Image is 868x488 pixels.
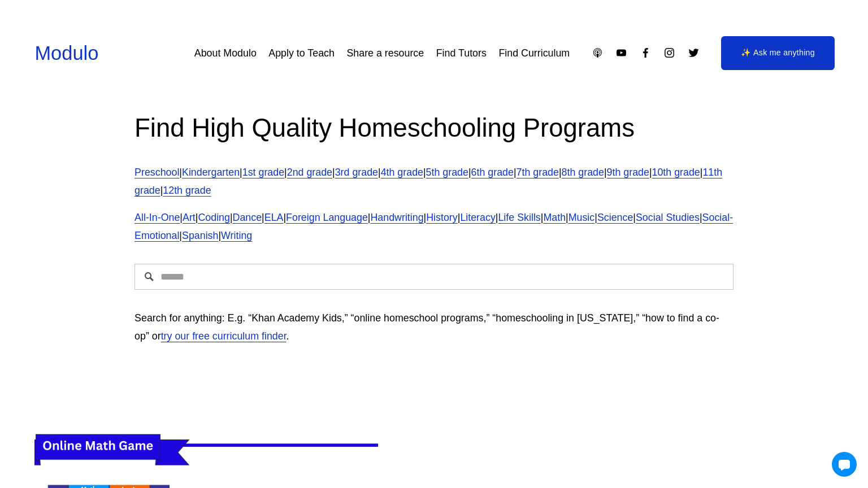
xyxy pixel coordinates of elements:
[335,167,378,178] a: 3rd grade
[134,309,734,345] p: Search for anything: E.g. “Khan Academy Kids,” “online homeschool programs,” “homeschooling in [U...
[498,43,570,63] a: Find Curriculum
[652,167,700,178] a: 10th grade
[182,167,240,178] a: Kindergarten
[264,212,284,223] a: ELA
[607,167,649,178] a: 9th grade
[134,208,734,245] p: | | | | | | | | | | | | | | | |
[688,47,700,59] a: Twitter
[517,167,559,178] a: 7th grade
[543,212,566,223] a: Math
[198,212,230,223] a: Coding
[663,47,675,59] a: Instagram
[134,111,734,145] h2: Find High Quality Homeschooling Programs
[221,230,252,241] a: Writing
[460,212,495,223] a: Literacy
[592,47,604,59] a: Apple Podcasts
[163,185,211,196] a: 12th grade
[34,42,98,64] a: Modulo
[134,163,734,199] p: | | | | | | | | | | | | |
[134,212,180,223] a: All-In-One
[370,212,423,223] a: Handwriting
[161,330,287,342] a: try our free curriculum finder
[597,212,633,223] a: Science
[615,47,627,59] a: YouTube
[242,167,284,178] a: 1st grade
[194,43,257,63] a: About Modulo
[134,167,722,196] a: 11th grade
[636,212,700,223] a: Social Studies
[498,212,540,223] a: Life Skills
[134,167,179,178] a: Preschool
[286,212,368,223] a: Foreign Language
[182,230,218,241] a: Spanish
[640,47,652,59] a: Facebook
[721,36,835,69] a: ✨ Ask me anything
[436,43,487,63] a: Find Tutors
[426,167,468,178] a: 5th grade
[568,212,595,223] a: Music
[233,212,262,223] a: Dance
[381,167,423,178] a: 4th grade
[287,167,332,178] a: 2nd grade
[346,43,424,63] a: Share a resource
[268,43,335,63] a: Apply to Teach
[426,212,457,223] a: History
[471,167,514,178] a: 6th grade
[562,167,604,178] a: 8th grade
[134,264,734,290] input: Search
[183,212,196,223] a: Art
